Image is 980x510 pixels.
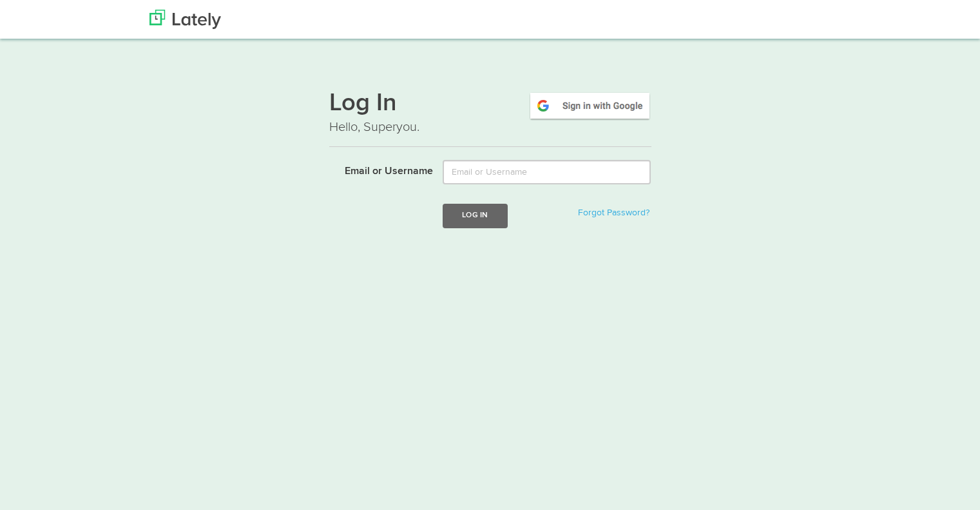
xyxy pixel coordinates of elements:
[149,10,221,29] img: Lately
[528,91,651,121] img: google-signin.png
[578,208,649,217] a: Forgot Password?
[320,160,434,179] label: Email or Username
[443,204,507,228] button: Log In
[329,118,651,137] p: Hello, Superyou.
[443,160,651,184] input: Email or Username
[329,91,651,118] h1: Log In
